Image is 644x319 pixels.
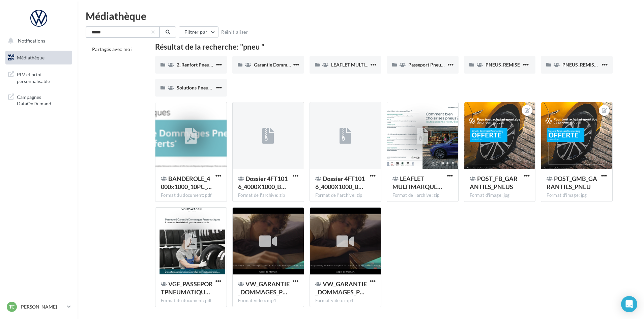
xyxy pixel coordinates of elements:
[4,90,74,110] a: Campagnes DataOnDemand
[177,62,229,68] span: 2_Renfort Pneumatiques
[161,280,213,296] span: VGF_PASSEPORTPNEUMATIQUES_MULTI_2024__HD
[17,70,69,84] span: PLV et print personnalisable
[161,175,212,190] span: BANDEROLE_4000x1000_10PC_GARANTIE_DOMMAGES_PNEUMATIQUES_HD
[486,62,520,68] span: PNEUS_REMISE
[547,175,597,190] span: POST_GMB_GARANTIES_PNEU
[238,298,298,304] div: Format video: mp4
[86,11,636,21] div: Médiathèque
[238,280,290,296] span: VW_GARANTIE_DOMMAGES_PNEUMATIQUES_25S_ML1
[408,62,458,68] span: Passeport Pneumatique
[621,296,637,312] div: Open Intercom Messenger
[315,192,376,198] div: Format de l'archive: zip
[18,38,45,44] span: Notifications
[392,175,442,190] span: LEAFLET MULTIMARQUE PNEU ETE HIVER 210x297
[9,303,14,310] span: TC
[161,192,221,198] div: Format du document: pdf
[470,175,518,190] span: POST_FB_GARANTIES_PNEUS
[315,175,365,190] span: Dossier 4FT1016_4000X1000_BANDEROLE_ExpressService_PNEUS_REMISE_EURO_10PC_E1
[4,67,74,87] a: PLV et print personnalisable
[392,192,453,198] div: Format de l'archive: zip
[17,92,69,107] span: Campagnes DataOnDemand
[238,192,298,198] div: Format de l'archive: zip
[470,192,530,198] div: Format d'image: jpg
[315,280,367,296] span: VW_GARANTIE_DOMMAGES_PNEUMATIQUES_45S_ML2
[238,175,288,190] span: Dossier 4FT1016_4000X1000_BANDEROLE_ExpressService_PNEUS_REMISE_10PC_E1
[4,51,74,65] a: Médiathèque
[17,55,45,60] span: Médiathèque
[254,62,327,68] span: Garantie Dommages Pneumatiques
[562,62,612,68] span: PNEUS_REMISE_EURO
[5,300,72,313] a: TC [PERSON_NAME]
[155,43,613,51] div: Résultat de la recherche: "pneu "
[177,85,228,90] span: Solutions Pneumatiques
[331,62,423,68] span: LEAFLET MULTIMARQUE PNEU HIVER ETE
[20,303,64,310] p: [PERSON_NAME]
[161,298,221,304] div: Format du document: pdf
[92,46,132,52] span: Partagés avec moi
[4,34,71,48] button: Notifications
[179,26,218,38] button: Filtrer par
[218,28,251,36] button: Réinitialiser
[547,192,607,198] div: Format d'image: jpg
[315,298,376,304] div: Format video: mp4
